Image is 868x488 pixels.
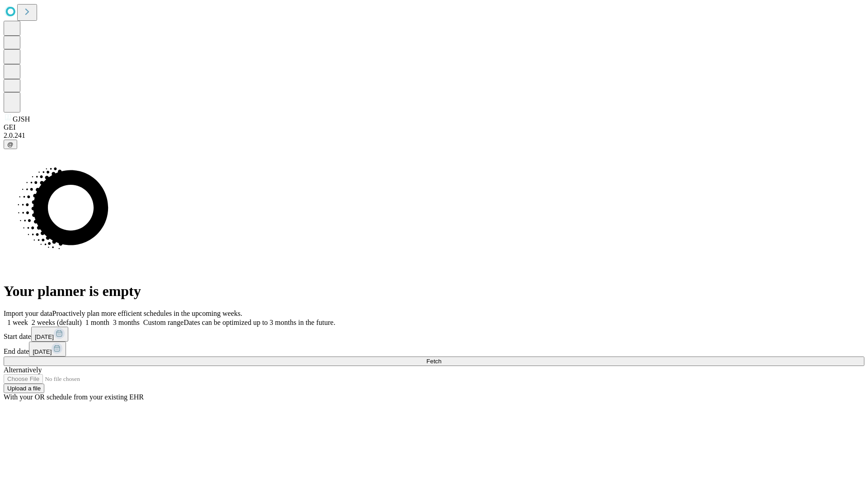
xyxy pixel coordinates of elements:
span: @ [7,141,14,148]
span: 1 week [7,319,28,326]
span: GJSH [13,115,30,123]
span: Dates can be optimized up to 3 months in the future. [184,319,335,326]
span: Alternatively [4,366,42,374]
span: Proactively plan more efficient schedules in the upcoming weeks. [52,310,242,317]
div: GEI [4,123,864,131]
span: 1 month [85,319,109,326]
span: Fetch [426,358,441,365]
div: 2.0.241 [4,131,864,140]
span: [DATE] [35,333,54,340]
span: Import your data [4,310,52,317]
span: 2 weeks (default) [32,319,82,326]
button: Upload a file [4,384,44,393]
button: @ [4,140,17,149]
span: Custom range [143,319,184,326]
div: Start date [4,327,864,342]
div: End date [4,342,864,357]
span: [DATE] [33,348,52,355]
button: [DATE] [31,327,68,342]
button: Fetch [4,357,864,366]
span: 3 months [113,319,140,326]
button: [DATE] [29,342,66,357]
h1: Your planner is empty [4,283,864,300]
span: With your OR schedule from your existing EHR [4,393,144,401]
